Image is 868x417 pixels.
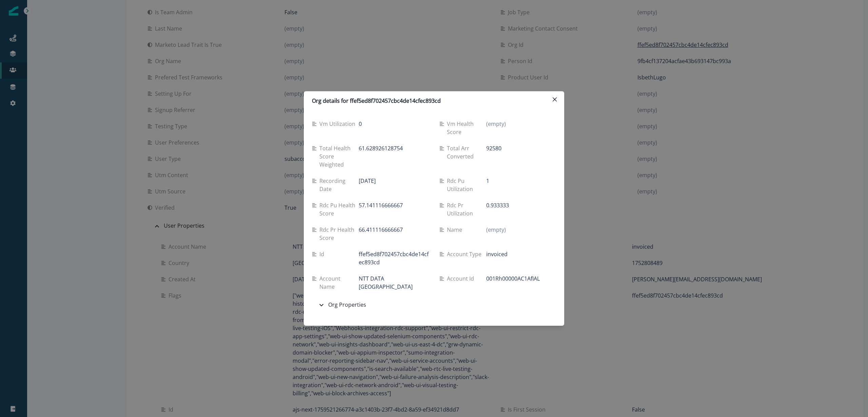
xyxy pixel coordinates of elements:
[319,201,359,217] p: Rdc pu health score
[447,177,486,193] p: Rdc pu utilization
[319,120,358,128] p: Vm utilization
[486,274,540,283] p: 001Rh00000AC1AfIAL
[486,250,508,258] p: invoiced
[359,177,376,185] p: [DATE]
[317,301,366,309] div: Org Properties
[447,201,486,217] p: Rdc pr utilization
[312,97,441,105] p: Org details for ffef5ed8f702457cbc4de14cfec893cd
[319,274,359,291] p: Account name
[447,274,477,283] p: Account id
[447,120,486,136] p: Vm health score
[486,201,509,209] p: 0.933333
[486,177,489,185] p: 1
[359,274,429,291] p: NTT DATA [GEOGRAPHIC_DATA]
[447,226,465,234] p: Name
[486,226,506,234] p: (empty)
[319,226,359,242] p: Rdc pr health score
[486,120,506,128] p: (empty)
[312,298,556,312] button: Org Properties
[359,120,362,128] p: 0
[447,250,484,258] p: Account type
[319,144,359,169] p: Total health score weighted
[447,144,486,160] p: Total arr converted
[486,144,501,152] p: 92580
[549,94,560,105] button: Close
[359,226,403,234] p: 66.411116666667
[319,177,359,193] p: Recording date
[319,250,327,258] p: Id
[359,144,403,152] p: 61.628926128754
[359,250,429,266] p: ffef5ed8f702457cbc4de14cfec893cd
[359,201,403,209] p: 57.141116666667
